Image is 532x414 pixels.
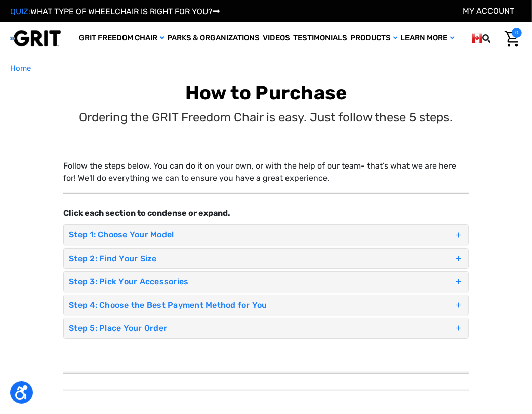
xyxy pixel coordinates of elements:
[69,277,454,286] h4: Step 3: Pick Your Accessories
[292,22,349,55] a: Testimonials
[261,22,292,55] a: Videos
[185,81,347,104] b: How to Purchase
[10,64,31,73] span: Home
[10,7,220,16] a: QUIZ:WHAT TYPE OF WHEELCHAIR IS RIGHT FOR YOU?
[463,6,514,16] a: Account
[79,108,453,127] p: Ordering the GRIT Freedom Chair is easy. Just follow these 5 steps.
[505,31,519,47] img: Cart
[399,22,456,55] a: Learn More
[10,30,61,47] img: GRIT All-Terrain Wheelchair and Mobility Equipment
[69,300,454,310] h4: Step 4: Choose the Best Payment Method for You
[10,63,522,74] nav: Breadcrumb
[69,230,454,239] h4: Step 1: Choose Your Model
[69,323,454,333] h4: Step 5: Place Your Order
[472,32,482,45] img: ca.png
[69,254,454,263] h4: Step 2: Find Your Size
[77,22,166,55] a: GRIT Freedom Chair
[63,160,469,184] p: Follow the steps below. You can do it on your own, or with the help of our team- that’s what we a...
[10,63,31,74] a: Home
[166,22,261,55] a: Parks & Organizations
[10,7,30,16] span: QUIZ:
[497,28,502,49] input: Search
[349,22,399,55] a: Products
[512,28,522,38] span: 0
[502,28,522,49] a: Cart with 0 items
[63,208,230,218] strong: Click each section to condense or expand.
